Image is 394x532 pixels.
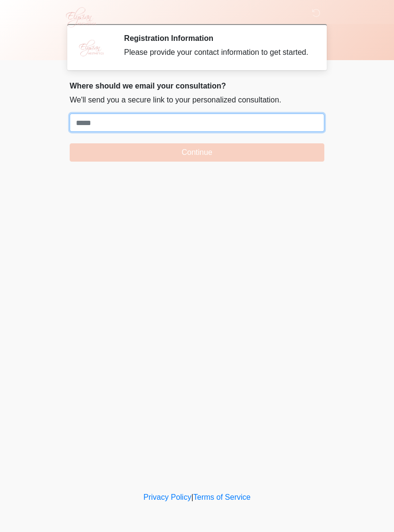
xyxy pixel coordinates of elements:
[191,493,193,501] a: |
[70,81,324,90] h2: Where should we email your consultation?
[193,493,250,501] a: Terms of Service
[77,34,106,63] img: Agent Avatar
[60,7,100,27] img: Elysian Aesthetics Logo
[144,493,192,501] a: Privacy Policy
[70,94,324,106] p: We'll send you a secure link to your personalized consultation.
[124,47,310,58] div: Please provide your contact information to get started.
[70,143,324,162] button: Continue
[124,34,310,43] h2: Registration Information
